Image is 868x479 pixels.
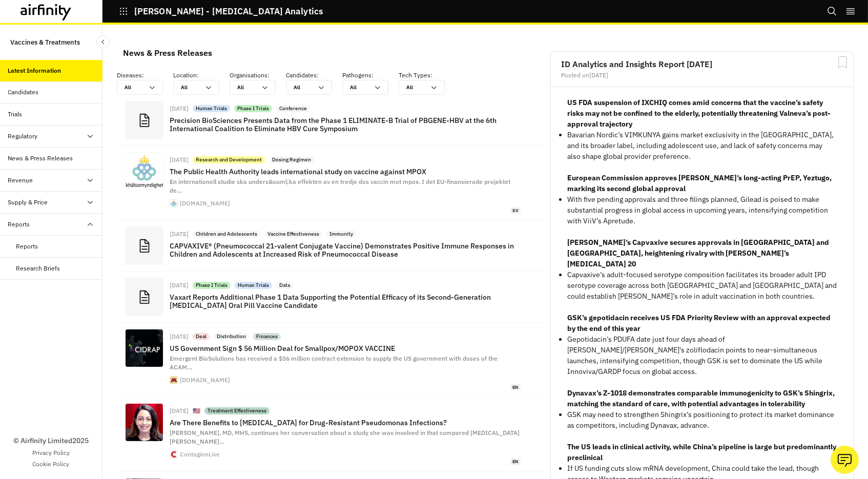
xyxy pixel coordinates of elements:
[238,282,269,289] p: Human Trials
[117,95,546,146] a: [DATE]Human TrialsPhase I TrialsConferencePrecision BioSciences Presents Data from the Phase 1 EL...
[117,397,546,471] a: [DATE]🇺🇸Treatment EffectivenessAre There Benefits to [MEDICAL_DATA] for Drug-Resistant Pseudomona...
[33,460,70,469] a: Cookie Policy
[170,231,189,237] div: [DATE]
[170,344,521,352] p: US Government Sign $ 56 Million Deal for Smallpox/MOPOX VACCINE
[827,3,837,20] button: Search
[399,71,455,80] p: Tech Types :
[8,220,30,229] div: Reports
[117,220,546,272] a: [DATE]Children and AdolescentsVaccine EffectivenessImmunityCAPVAXIVE® (Pneumococcal 21-valent Con...
[230,71,286,80] p: Organisations :
[196,156,262,163] p: Research and Development
[196,231,257,238] p: Children and Adolescents
[8,88,39,97] div: Candidates
[170,355,498,371] span: Emergent BioSolutions has received a $56 million contract extension to supply the US government w...
[193,407,200,415] p: 🇺🇸
[567,98,831,129] strong: US FDA suspension of IXCHIQ comes amid concerns that the vaccine’s safety risks may not be confin...
[16,264,60,273] div: Research Briefs
[170,334,189,340] div: [DATE]
[8,66,61,75] div: Latest Information
[510,207,521,214] span: sv
[567,442,836,462] strong: The US leads in clinical activity, while China’s pipeline is large but predominantly preclinical
[96,35,110,49] button: Close Sidebar
[831,446,859,474] button: Ask our analysts
[117,272,546,323] a: [DATE]Phase I TrialsHuman TrialsDataVaxart Reports Additional Phase 1 Data Supporting the Potenti...
[8,154,73,163] div: News & Press Releases
[8,110,23,119] div: Trials
[8,132,38,141] div: Regulatory
[117,323,546,397] a: [DATE]DealDistributionFinancesUS Government Sign $ 56 Million Deal for Smallpox/MOPOX VACCINEEmer...
[567,388,835,408] strong: Dynavax’s Z-1018 demonstrates comparable immunogenicity to GSK’s Shingrix, matching the standard ...
[510,459,521,465] span: en
[123,45,212,60] div: News & Press Releases
[173,71,230,80] p: Location :
[567,313,831,333] strong: GSK’s gepotidacin receives US FDA Priority Review with an approval expected by the end of this year
[196,282,228,289] p: Phase I Trials
[170,200,177,207] img: favicon.ico
[196,105,227,112] p: Human Trials
[119,3,323,20] button: [PERSON_NAME] - [MEDICAL_DATA] Analytics
[170,168,521,176] p: The Public Health Authority leads international study on vaccine against MPOX
[567,269,837,302] p: Capvaxive’s adult-focused serotype composition facilitates its broader adult IPD serotype coverag...
[117,71,173,80] p: Diseases :
[180,451,220,457] div: ContagionLive
[256,333,278,340] p: Finances
[170,429,520,445] span: [PERSON_NAME], MD, MHS, continues her conversation about a study she was involved in that compare...
[561,72,843,78] div: Posted on [DATE]
[567,409,837,431] p: GSK may need to strengthen Shingrix’s positioning to protect its market dominance as competitors,...
[170,157,189,163] div: [DATE]
[32,448,70,457] a: Privacy Policy
[237,105,269,112] p: Phase I Trials
[279,282,290,289] p: Data
[217,333,246,340] p: Distribution
[8,198,48,207] div: Supply & Price
[170,451,177,458] img: favicon.ico
[134,7,323,16] p: [PERSON_NAME] - [MEDICAL_DATA] Analytics
[8,176,33,185] div: Revenue
[126,329,163,367] img: cidrap-og-image.jpg
[126,153,163,190] img: share.png
[567,130,837,162] p: Bavarian Nordic’s VIMKUNYA gains market exclusivity in the [GEOGRAPHIC_DATA], and its broader lab...
[126,404,163,441] img: f8177ebfb506fe4d7dc8229b01eb67f1eefd8072-500x500.jpg
[170,408,189,414] div: [DATE]
[208,407,266,414] p: Treatment Effectiveness
[267,231,319,238] p: Vaccine Effectiveness
[180,377,230,383] div: [DOMAIN_NAME]
[16,242,38,251] div: Reports
[567,194,837,226] p: With five pending approvals and three filings planned, Gilead is poised to make substantial progr...
[342,71,399,80] p: Pathogens :
[329,231,353,238] p: Immunity
[170,106,189,112] div: [DATE]
[836,56,849,69] svg: Bookmark Report
[196,333,206,340] p: Deal
[180,200,230,206] div: [DOMAIN_NAME]
[170,178,510,194] span: En internationell studie ska unders&ouml;ka effekten av en tredje dos vaccin mot mpox. I det EU-f...
[10,33,80,52] p: Vaccines & Treatments
[170,293,521,309] p: Vaxart Reports Additional Phase 1 Data Supporting the Potential Efficacy of its Second-Generation...
[170,116,521,133] p: Precision BioSciences Presents Data from the Phase 1 ELIMINATE-B Trial of PBGENE-HBV at the 6th I...
[286,71,342,80] p: Candidates :
[567,238,829,268] strong: [PERSON_NAME]’s Capvaxive secures approvals in [GEOGRAPHIC_DATA] and [GEOGRAPHIC_DATA], heighteni...
[272,156,311,163] p: Dosing Regimen
[170,282,189,288] div: [DATE]
[170,419,521,427] p: Are There Benefits to [MEDICAL_DATA] for Drug-Resistant Pseudomonas Infections?
[510,384,521,391] span: en
[13,435,89,446] p: © Airfinity Limited 2025
[567,334,837,377] p: Gepotidacin’s PDUFA date just four days ahead of [PERSON_NAME]/[PERSON_NAME]'s zoliflodacin point...
[567,173,832,193] strong: European Commission approves [PERSON_NAME]’s long-acting PrEP, Yeztugo, marking its second global...
[561,60,843,68] h2: ID Analytics and Insights Report [DATE]
[170,377,177,384] img: favicon.ico
[279,105,307,112] p: Conference
[117,146,546,220] a: [DATE]Research and DevelopmentDosing RegimenThe Public Health Authority leads international study...
[170,242,521,258] p: CAPVAXIVE® (Pneumococcal 21-valent Conjugate Vaccine) Demonstrates Positive Immune Responses in C...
